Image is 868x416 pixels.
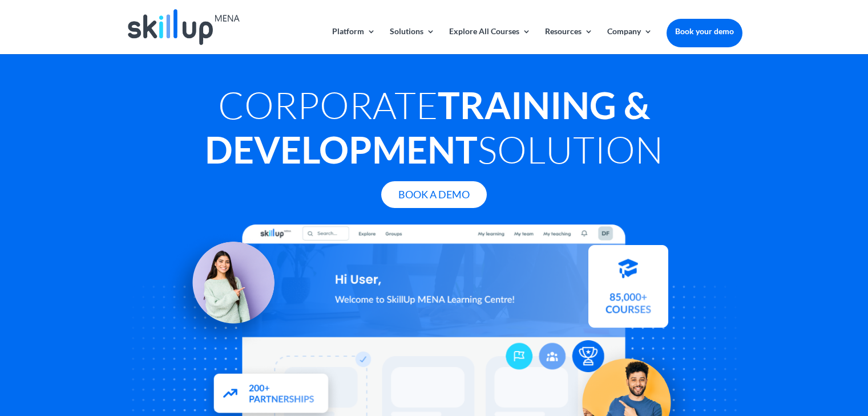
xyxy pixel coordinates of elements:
h1: Corporate Solution [126,83,742,177]
a: Resources [545,27,593,54]
strong: Training & Development [205,83,650,172]
img: Courses library - SkillUp MENA [588,250,668,333]
img: Skillup Mena [128,9,240,45]
a: Platform [332,27,376,54]
a: Solutions [390,27,435,54]
a: Company [607,27,652,54]
a: Explore All Courses [449,27,531,54]
a: Book A Demo [381,181,487,208]
a: Book your demo [667,19,742,44]
img: Learning Management Solution - SkillUp [163,229,286,352]
iframe: Chat Widget [678,293,868,416]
